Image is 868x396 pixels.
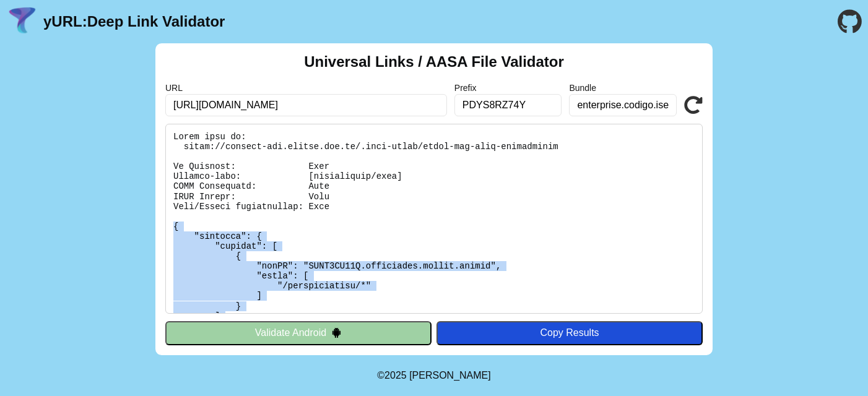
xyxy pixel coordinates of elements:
[454,94,562,116] input: Optional
[165,124,703,314] pre: Lorem ipsu do: sitam://consect-adi.elitse.doe.te/.inci-utlab/etdol-mag-aliq-enimadminim Ve Quisno...
[165,321,432,345] button: Validate Android
[165,94,447,116] input: Required
[443,327,697,338] div: Copy Results
[384,370,407,381] span: 2025
[409,370,491,381] a: Michael Ibragimchayev's Personal Site
[304,53,564,71] h2: Universal Links / AASA File Validator
[377,355,490,396] footer: ©
[6,6,38,38] img: yURL Logo
[43,13,225,30] a: yURL:Deep Link Validator
[569,83,677,93] label: Bundle
[454,83,562,93] label: Prefix
[165,83,447,93] label: URL
[569,94,677,116] input: Optional
[436,321,703,345] button: Copy Results
[331,327,342,338] img: droidIcon.svg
